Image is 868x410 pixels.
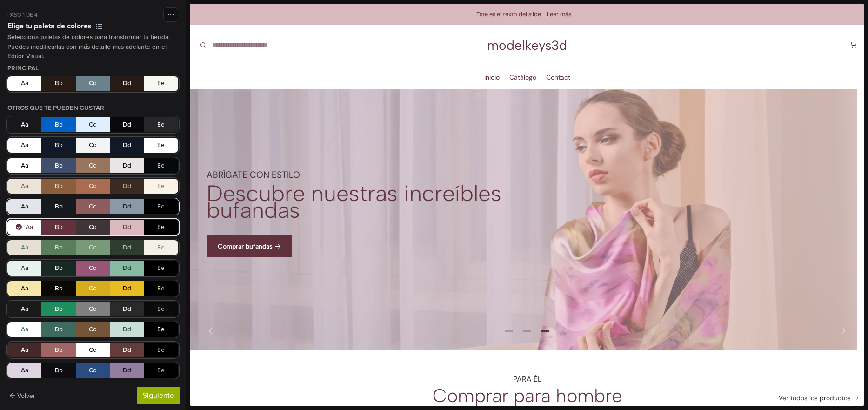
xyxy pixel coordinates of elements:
[6,389,40,403] button: Volver
[17,322,31,333] button: Previous slide
[7,281,178,296] button: AaBbCcDdEe
[6,32,21,51] button: Buscar
[7,322,178,337] button: AaBbCcDdEe
[7,158,178,173] button: AaBbCcDdEe
[7,363,178,378] button: AaBbCcDdEe
[7,343,178,357] button: AaBbCcDdEe
[297,35,377,48] a: modelkeys3d
[7,22,92,31] h3: Elige tu paleta de colores
[7,76,178,91] button: AaBbCcDdEe
[7,138,178,153] button: AaBbCcDdEe
[7,261,178,276] button: AaBbCcDdEe
[7,220,178,235] button: AaBbCcDdEe
[7,104,104,112] h4: Otros que te pueden gustar
[137,387,180,404] button: Siguiente
[356,62,381,85] a: Contact
[314,322,325,333] span: Go to slide 1
[7,33,178,61] div: Selecciona paletas de colores para transformar tu tienda. Puedes modificarlas con más detalle más...
[320,62,347,85] a: Catálogo
[7,117,178,132] button: AaBbCcDdEe
[294,62,310,85] a: Inicio
[332,322,343,333] span: Go to slide 2
[589,390,669,400] a: Ver todos los productos
[174,372,501,379] div: Para él
[7,179,178,194] button: AaBbCcDdEe
[658,35,669,48] button: Carro
[7,302,178,316] button: AaBbCcDdEe
[350,322,361,333] span: Go to slide 3
[174,385,501,399] h2: Comprar para hombre
[7,199,178,214] button: AaBbCcDdEe
[7,11,38,19] span: Paso 1 de 4
[644,322,658,333] button: Next slide
[7,240,178,255] button: AaBbCcDdEe
[7,65,39,72] h4: Principal
[589,390,661,398] span: Ver todos los productos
